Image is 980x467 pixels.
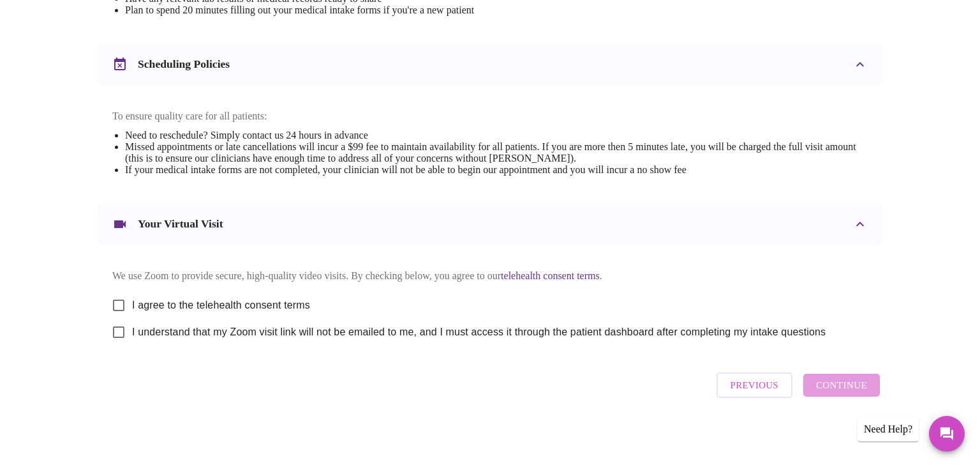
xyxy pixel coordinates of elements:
button: Previous [716,372,792,398]
p: We use Zoom to provide secure, high-quality video visits. By checking below, you agree to our . [112,270,868,282]
li: Plan to spend 20 minutes filling out your medical intake forms if you're a new patient [125,4,600,16]
div: Scheduling Policies [97,44,883,85]
li: Missed appointments or late cancellations will incur a $99 fee to maintain availability for all p... [125,141,868,164]
p: To ensure quality care for all patients: [112,111,868,122]
button: Messages [929,416,965,452]
span: I agree to the telehealth consent terms [132,298,310,313]
div: Need Help? [857,417,919,441]
li: If your medical intake forms are not completed, your clinician will not be able to begin our appo... [125,164,868,176]
span: I understand that my Zoom visit link will not be emailed to me, and I must access it through the ... [132,325,826,340]
h3: Your Virtual Visit [138,217,223,231]
a: telehealth consent terms [501,270,600,281]
h3: Scheduling Policies [138,57,230,71]
span: Previous [731,377,778,394]
li: Need to reschedule? Simply contact us 24 hours in advance [125,130,868,141]
div: Your Virtual Visit [97,204,883,245]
